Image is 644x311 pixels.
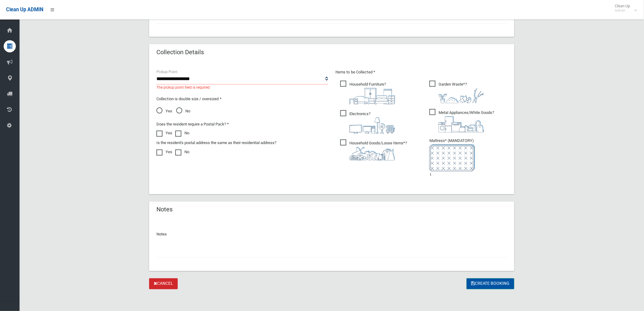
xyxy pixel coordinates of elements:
[156,84,210,91] span: The pickup point field is required
[429,137,507,179] li: 1
[340,81,395,104] span: Household Furniture
[429,138,507,171] span: Mattress* (MANDATORY)
[156,139,276,147] label: Is the resident's postal address the same as their residential address?
[156,129,172,137] label: Yes
[156,95,328,103] p: Collection is double size / oversized *
[349,118,395,134] img: 394712a680b73dbc3d2a6a3a7ffe5a07.png
[335,69,507,76] p: Items to be Collected *
[439,88,484,103] img: 4fd8a5c772b2c999c83690221e5242e0.png
[467,278,514,290] button: Create Booking
[176,108,190,115] span: No
[175,148,189,156] label: No
[429,81,484,103] span: Garden Waste*
[349,111,395,134] i: ?
[156,148,172,156] label: Yes
[149,204,180,216] header: Notes
[615,8,630,13] small: Admin
[429,144,475,171] img: e7408bece873d2c1783593a074e5cb2f.png
[156,231,507,238] p: Notes
[439,110,494,133] i: ?
[175,129,189,137] label: No
[340,140,407,161] span: Household Goods/Loose Items*
[156,121,229,128] label: Does the resident require a Postal Pack? *
[156,108,172,115] span: Yes
[349,147,395,161] img: b13cc3517677393f34c0a387616ef184.png
[149,46,211,58] header: Collection Details
[349,82,395,104] i: ?
[612,4,636,13] span: Clean Up
[349,88,395,104] img: aa9efdbe659d29b613fca23ba79d85cb.png
[149,278,178,290] a: Cancel
[439,116,484,133] img: 36c1b0289cb1767239cdd3de9e694f19.png
[349,141,407,161] i: ?
[6,7,43,12] span: Clean Up ADMIN
[439,82,484,103] i: ?
[429,109,494,133] span: Metal Appliances/White Goods
[340,110,395,134] span: Electronics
